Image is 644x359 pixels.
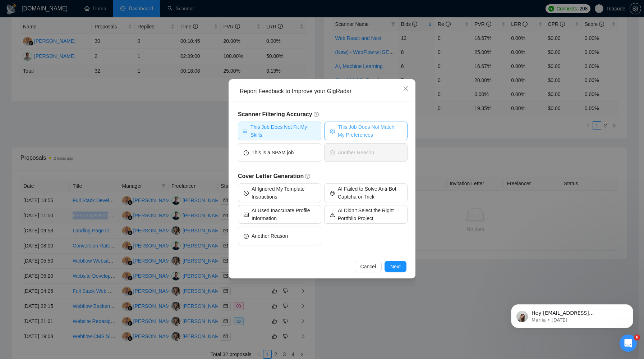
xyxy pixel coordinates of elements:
[314,112,319,117] span: question-circle
[403,86,409,91] span: close
[238,122,321,140] button: barsThis Job Does Not Fit My Skills
[360,263,376,271] span: Cancel
[238,143,321,162] button: exclamation-circleThis is a SPAM job
[252,149,294,156] span: This is a SPAM job
[396,79,415,99] button: Close
[305,173,311,179] span: question-circle
[620,335,637,352] iframe: Intercom live chat
[238,110,408,119] h5: Scanner Filtering Accuracy
[500,289,644,340] iframe: Intercom notifications message
[324,183,408,202] button: bugAI Failed to Solve Anti-Bot Captcha or Trick
[252,185,316,201] span: AI Ignored My Template Instructions
[244,190,249,195] span: stop
[238,183,321,202] button: stopAI Ignored My Template Instructions
[330,190,335,195] span: bug
[338,185,402,201] span: AI Failed to Solve Anti-Bot Captcha or Trick
[330,212,335,217] span: warning
[324,122,408,140] button: settingThis Job Does Not Match My Preferences
[338,206,402,222] span: AI Didn’t Select the Right Portfolio Project
[240,87,409,95] div: Report Feedback to Improve your GigRadar
[390,263,401,271] span: Next
[634,335,640,340] span: 8
[330,128,335,133] span: setting
[252,232,288,240] span: Another Reason
[238,205,321,224] button: idcardAI Used Inaccurate Profile Information
[252,206,316,222] span: AI Used Inaccurate Profile Information
[238,172,408,181] h5: Cover Letter Generation
[250,123,317,139] span: This Job Does Not Fit My Skills
[355,261,382,272] button: Cancel
[238,227,321,245] button: frownAnother Reason
[243,128,248,133] span: bars
[338,123,402,139] span: This Job Does Not Match My Preferences
[324,205,408,224] button: warningAI Didn’t Select the Right Portfolio Project
[244,212,249,217] span: idcard
[244,150,249,155] span: exclamation-circle
[244,233,249,238] span: frown
[385,261,406,272] button: Next
[324,143,408,162] button: frownAnother Reason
